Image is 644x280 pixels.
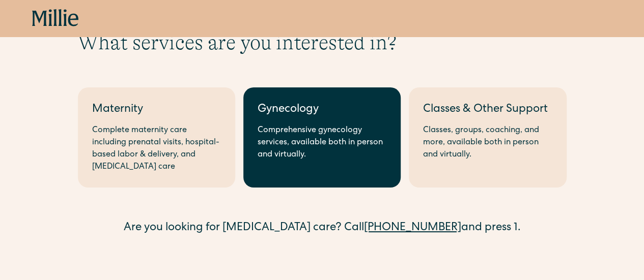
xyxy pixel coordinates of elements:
[92,125,221,173] div: Complete maternity care including prenatal visits, hospital-based labor & delivery, and [MEDICAL_...
[258,125,386,161] div: Comprehensive gynecology services, available both in person and virtually.
[364,223,461,234] a: [PHONE_NUMBER]
[78,30,567,55] h1: What services are you interested in?
[258,102,386,118] div: Gynecology
[409,87,566,188] a: Classes & Other SupportClasses, groups, coaching, and more, available both in person and virtually.
[78,87,235,188] a: MaternityComplete maternity care including prenatal visits, hospital-based labor & delivery, and ...
[243,87,401,188] a: GynecologyComprehensive gynecology services, available both in person and virtually.
[423,102,552,118] div: Classes & Other Support
[78,220,567,237] div: Are you looking for [MEDICAL_DATA] care? Call and press 1.
[423,125,552,161] div: Classes, groups, coaching, and more, available both in person and virtually.
[92,102,221,118] div: Maternity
